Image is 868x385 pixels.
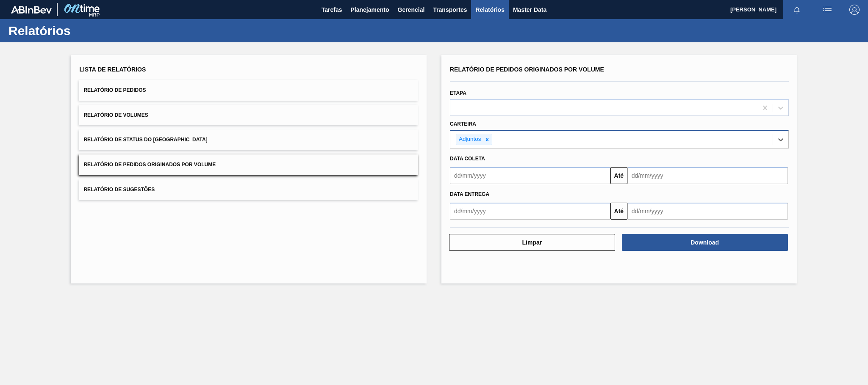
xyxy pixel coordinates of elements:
[449,234,615,251] button: Limpar
[83,112,148,118] span: Relatório de Volumes
[849,5,860,15] img: Logout
[513,5,546,15] span: Master Data
[79,179,418,200] button: Relatório de Sugestões
[450,66,604,73] span: Relatório de Pedidos Originados por Volume
[8,26,159,36] h1: Relatórios
[79,66,146,73] span: Lista de Relatórios
[398,5,425,15] span: Gerencial
[322,5,342,15] span: Tarefas
[83,187,155,192] span: Relatório de Sugestões
[627,167,788,184] input: dd/mm/yyyy
[11,6,52,14] img: TNhmsLtSVTkK8tSr43FrP2fwEKptu5GPRR3wAAAABJRU5ErkJggg==
[83,137,207,143] span: Relatório de Status do [GEOGRAPHIC_DATA]
[79,80,418,101] button: Relatório de Pedidos
[83,162,216,168] span: Relatório de Pedidos Originados por Volume
[450,156,485,162] span: Data coleta
[450,191,489,197] span: Data entrega
[475,5,504,15] span: Relatórios
[622,234,788,251] button: Download
[610,167,627,184] button: Até
[783,4,810,16] button: Notificações
[433,5,467,15] span: Transportes
[79,105,418,126] button: Relatório de Volumes
[610,203,627,220] button: Até
[822,5,832,15] img: userActions
[450,167,610,184] input: dd/mm/yyyy
[450,203,610,220] input: dd/mm/yyyy
[450,90,466,96] label: Etapa
[450,121,476,127] label: Carteira
[83,87,146,93] span: Relatório de Pedidos
[627,203,788,220] input: dd/mm/yyyy
[79,154,418,175] button: Relatório de Pedidos Originados por Volume
[350,5,389,15] span: Planejamento
[456,134,483,145] div: Adjuntos
[79,129,418,150] button: Relatório de Status do [GEOGRAPHIC_DATA]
